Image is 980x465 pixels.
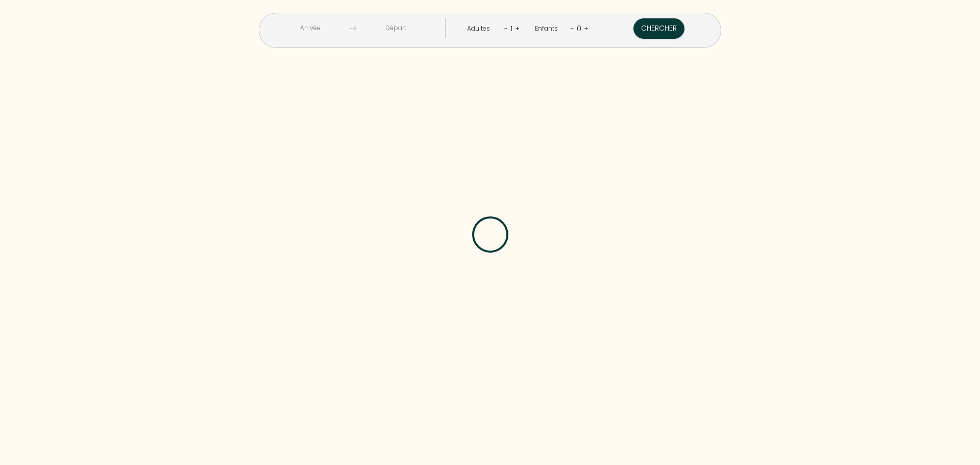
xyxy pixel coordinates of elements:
[271,18,349,38] input: Arrivée
[571,23,574,33] a: -
[535,24,561,34] div: Enfants
[574,20,584,37] div: 0
[349,25,357,32] img: guests
[515,23,520,33] a: +
[584,23,589,33] a: +
[357,18,435,38] input: Départ
[508,20,515,37] div: 1
[504,23,508,33] a: -
[633,18,684,39] button: Chercher
[467,24,494,34] div: Adultes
